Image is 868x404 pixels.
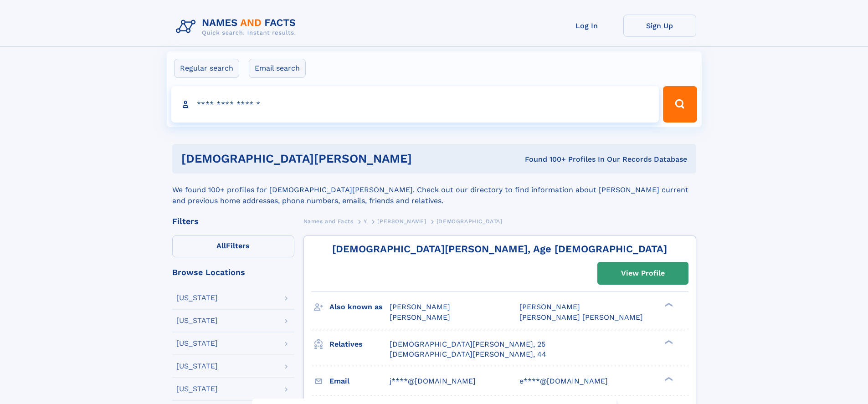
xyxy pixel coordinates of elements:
span: [PERSON_NAME] [377,218,426,225]
input: search input [171,86,659,123]
div: We found 100+ profiles for [DEMOGRAPHIC_DATA][PERSON_NAME]. Check out our directory to find infor... [172,174,696,206]
div: ❯ [663,302,673,308]
span: [PERSON_NAME] [390,313,450,322]
span: [PERSON_NAME] [519,302,580,311]
div: Filters [172,217,294,225]
div: [US_STATE] [176,363,218,370]
span: All [216,241,226,250]
div: Found 100+ Profiles In Our Records Database [468,154,687,164]
a: [DEMOGRAPHIC_DATA][PERSON_NAME], 25 [390,339,545,349]
img: Logo Names and Facts [172,15,303,39]
h3: Email [329,373,390,389]
a: Names and Facts [303,215,354,227]
label: Email search [249,59,306,78]
label: Regular search [174,59,239,78]
h3: Relatives [329,337,390,352]
a: Log In [550,15,623,37]
div: [US_STATE] [176,340,218,347]
div: [US_STATE] [176,294,218,302]
div: Browse Locations [172,268,294,276]
div: ❯ [663,339,673,345]
a: [PERSON_NAME] [377,215,426,227]
button: Search Button [663,86,697,123]
h1: [DEMOGRAPHIC_DATA][PERSON_NAME] [181,153,468,164]
span: Y [364,218,367,225]
div: [US_STATE] [176,385,218,393]
div: [US_STATE] [176,317,218,324]
a: View Profile [598,262,688,284]
span: [PERSON_NAME] [PERSON_NAME] [519,313,643,322]
h3: Also known as [329,299,390,315]
a: [DEMOGRAPHIC_DATA][PERSON_NAME], 44 [390,349,546,359]
a: [DEMOGRAPHIC_DATA][PERSON_NAME], Age [DEMOGRAPHIC_DATA] [332,243,667,255]
span: [PERSON_NAME] [390,302,450,311]
div: View Profile [621,263,665,284]
label: Filters [172,235,294,257]
span: [DEMOGRAPHIC_DATA] [437,218,503,225]
a: Sign Up [623,15,696,37]
a: Y [364,215,367,227]
div: ❯ [663,376,673,382]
